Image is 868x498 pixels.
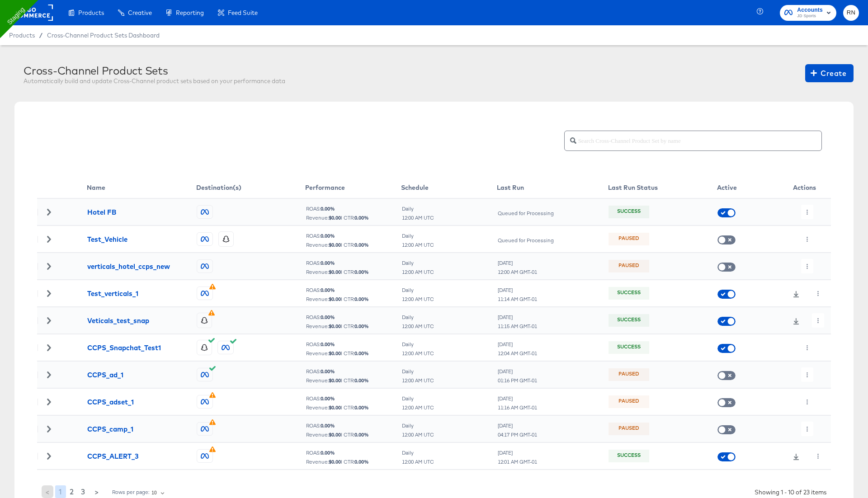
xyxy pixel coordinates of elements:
[778,177,831,198] th: Actions
[401,177,497,198] th: Schedule
[306,314,401,320] div: ROAS:
[354,431,369,438] b: 0.00 %
[9,32,35,39] span: Products
[70,485,74,498] span: 2
[306,242,401,248] div: Revenue: | CTR:
[617,343,641,352] div: Success
[401,233,434,239] div: Daily
[401,296,434,302] div: 12:00 AM UTC
[497,350,538,357] div: 12:04 AM GMT-01
[617,289,641,297] div: Success
[306,215,401,221] div: Revenue: | CTR:
[797,5,823,15] span: Accounts
[321,449,335,456] b: 0.00 %
[354,350,369,357] b: 0.00 %
[354,458,369,465] b: 0.00 %
[354,323,369,329] b: 0.00 %
[77,485,89,498] button: 3
[228,9,258,16] span: Feed Suite
[59,485,62,498] span: 1
[812,67,846,80] span: Create
[81,485,85,498] span: 3
[78,9,104,16] span: Products
[354,404,369,411] b: 0.00 %
[87,370,123,380] div: CCPS_ad_1
[176,9,204,16] span: Reporting
[497,450,538,456] div: [DATE]
[497,269,538,275] div: 12:00 AM GMT-01
[66,485,77,498] button: 2
[401,432,434,438] div: 12:00 AM UTC
[329,377,341,384] b: $ 0.00
[843,5,859,21] button: RN
[329,404,341,411] b: $ 0.00
[618,425,639,433] div: Paused
[321,368,335,375] b: 0.00 %
[401,450,434,456] div: Daily
[87,289,138,298] div: Test_verticals_1
[24,77,285,85] div: Automatically build and update Cross-Channel product sets based on your performance data
[24,64,285,77] div: Cross-Channel Product Sets
[196,177,305,198] th: Destination(s)
[329,214,341,221] b: $ 0.00
[401,215,434,221] div: 12:00 AM UTC
[401,404,434,411] div: 12:00 AM UTC
[401,395,434,402] div: Daily
[321,287,335,293] b: 0.00 %
[497,404,538,411] div: 11:16 AM GMT-01
[497,395,538,402] div: [DATE]
[401,323,434,329] div: 12:00 AM UTC
[401,242,434,248] div: 12:00 AM UTC
[87,424,133,434] div: CCPS_camp_1
[329,350,341,357] b: $ 0.00
[306,323,401,329] div: Revenue: | CTR:
[608,177,717,198] th: Last Run Status
[617,208,641,216] div: Success
[354,214,369,221] b: 0.00 %
[401,269,434,275] div: 12:00 AM UTC
[354,268,369,275] b: 0.00 %
[847,8,855,18] span: RN
[306,269,401,275] div: Revenue: | CTR:
[401,423,434,429] div: Daily
[401,206,434,212] div: Daily
[47,32,160,39] span: Cross-Channel Product Sets Dashboard
[55,485,66,498] button: 1
[401,377,434,384] div: 12:00 AM UTC
[497,296,538,302] div: 11:14 AM GMT-01
[717,177,778,198] th: Active
[497,323,538,329] div: 11:15 AM GMT-01
[401,260,434,266] div: Daily
[401,341,434,348] div: Daily
[94,485,99,498] span: >
[306,287,401,293] div: ROAS:
[87,207,116,217] div: Hotel FB
[618,371,639,379] div: Paused
[305,177,401,198] th: Performance
[38,344,60,351] div: Toggle Row Expanded
[497,432,538,438] div: 04:17 PM GMT-01
[306,206,401,212] div: ROAS:
[497,368,538,375] div: [DATE]
[497,237,554,244] div: Queued for Processing
[321,341,335,348] b: 0.00 %
[354,241,369,248] b: 0.00 %
[306,459,401,465] div: Revenue: | CTR:
[617,316,641,324] div: Success
[329,268,341,275] b: $ 0.00
[497,210,554,216] div: Queued for Processing
[401,459,434,465] div: 12:00 AM UTC
[306,233,401,239] div: ROAS:
[38,317,60,324] div: Toggle Row Expanded
[329,458,341,465] b: $ 0.00
[306,341,401,348] div: ROAS:
[329,241,341,248] b: $ 0.00
[38,290,60,296] div: Toggle Row Expanded
[306,395,401,402] div: ROAS:
[38,371,60,378] div: Toggle Row Expanded
[38,263,60,269] div: Toggle Row Expanded
[38,399,60,405] div: Toggle Row Expanded
[497,287,538,293] div: [DATE]
[306,432,401,438] div: Revenue: | CTR:
[38,453,60,459] div: Toggle Row Expanded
